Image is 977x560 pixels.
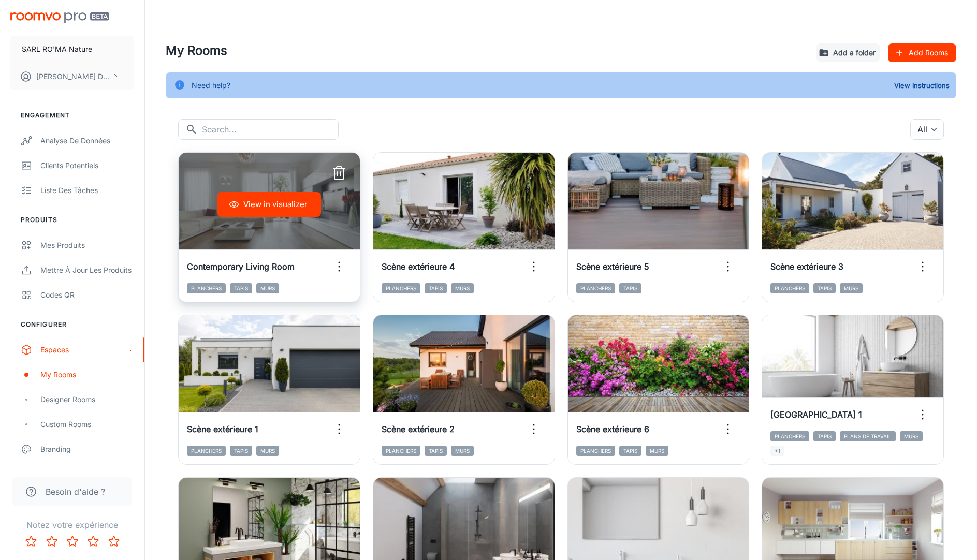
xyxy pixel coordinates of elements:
h6: Scène extérieure 5 [576,260,649,273]
div: My Rooms [40,369,134,380]
p: Notez votre expérience [8,519,136,531]
span: Tapis [813,283,836,293]
span: Murs [646,446,668,456]
input: Search... [202,119,339,140]
div: Espaces [40,344,126,356]
span: Tapis [619,446,641,456]
span: Murs [451,283,474,293]
span: Tapis [813,431,836,441]
span: Planchers [187,283,226,293]
h6: Scène extérieure 6 [576,423,649,435]
div: Custom Rooms [40,419,134,430]
span: Planchers [382,446,420,456]
button: SARL RO'MA Nature [10,36,134,63]
div: Mes produits [40,240,134,251]
span: Tapis [425,283,447,293]
span: Tapis [619,283,641,293]
div: All [910,119,944,140]
div: Analyse de données [40,135,134,146]
button: View Instructions [892,78,952,93]
button: Add a folder [816,43,880,62]
button: View in visualizer [217,192,321,217]
div: Liste des tâches [40,185,134,196]
p: [PERSON_NAME] Durieux [36,71,109,82]
div: Mettre à jour les produits [40,264,134,276]
span: Tapis [230,283,252,293]
span: Planchers [770,283,809,293]
button: Rate 4 star [83,531,104,552]
span: Murs [256,283,279,293]
span: Murs [840,283,863,293]
h4: My Rooms [166,41,808,60]
span: Planchers [576,283,615,293]
img: Roomvo PRO Beta [10,12,109,23]
div: Branding [40,444,134,455]
span: Planchers [187,446,226,456]
h6: [GEOGRAPHIC_DATA] 1 [770,408,862,421]
h6: Scène extérieure 3 [770,260,843,273]
h6: Scène extérieure 2 [382,423,455,435]
span: Plans de travail [840,431,896,441]
button: Rate 3 star [62,531,83,552]
span: Murs [256,446,279,456]
h6: Scène extérieure 4 [382,260,455,273]
p: SARL RO'MA Nature [22,43,92,55]
div: Clients potentiels [40,160,134,171]
span: Planchers [770,431,809,441]
button: Add Rooms [888,43,956,62]
span: Murs [451,446,474,456]
button: Rate 1 star [21,531,41,552]
button: Rate 2 star [41,531,62,552]
h6: Scène extérieure 1 [187,423,258,435]
span: Besoin d'aide ? [46,485,105,498]
div: Codes QR [40,289,134,301]
span: +1 [770,446,784,456]
span: Planchers [382,283,420,293]
div: Need help? [192,76,230,95]
button: Rate 5 star [104,531,124,552]
h6: Contemporary Living Room [187,260,295,273]
span: Planchers [576,446,615,456]
button: [PERSON_NAME] Durieux [10,63,134,90]
span: Murs [900,431,923,441]
span: Tapis [425,446,447,456]
div: Designer Rooms [40,394,134,405]
span: Tapis [230,446,252,456]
